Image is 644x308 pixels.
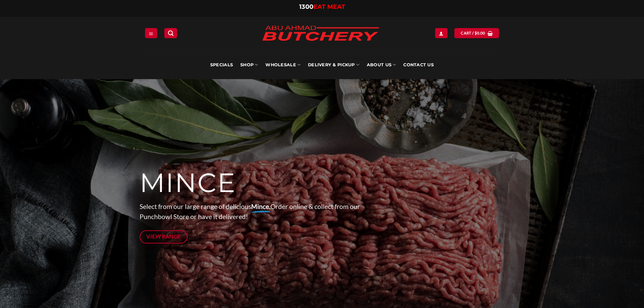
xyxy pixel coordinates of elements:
a: Login [435,28,447,38]
a: Search [164,28,177,38]
a: SHOP [240,51,258,79]
a: Menu [145,28,157,38]
a: About Us [367,51,396,79]
span: $ [475,30,477,36]
span: Cart / [461,30,485,36]
span: EAT MEAT [313,3,345,10]
a: Contact Us [403,51,434,79]
span: MINCE [140,167,236,199]
img: Abu Ahmad Butchery [256,21,385,47]
a: View Range [140,230,188,243]
a: Wholesale [265,51,301,79]
a: Delivery & Pickup [308,51,359,79]
strong: Mince. [251,203,270,210]
span: View Range [146,232,181,241]
a: Specials [210,51,233,79]
a: View cart [454,28,499,38]
span: Select from our large range of delicious Order online & collect from our Punchbowl Store or have ... [140,203,360,221]
a: 1300EAT MEAT [299,3,345,10]
bdi: 0.00 [475,31,485,35]
span: 1300 [299,3,313,10]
